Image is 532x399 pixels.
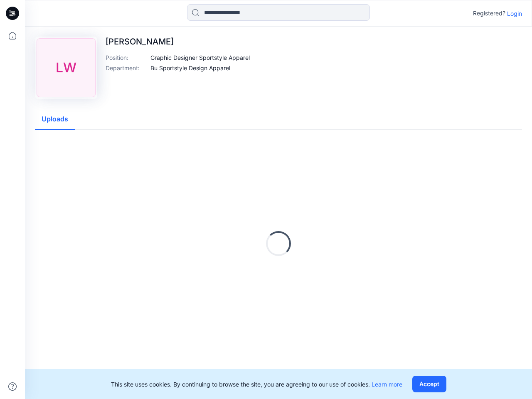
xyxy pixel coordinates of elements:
[150,64,230,72] p: Bu Sportstyle Design Apparel
[106,64,147,72] p: Department :
[106,53,147,62] p: Position :
[372,381,402,388] a: Learn more
[507,9,522,18] p: Login
[37,38,96,97] div: LW
[35,109,75,130] button: Uploads
[111,380,402,389] p: This site uses cookies. By continuing to browse the site, you are agreeing to our use of cookies.
[412,376,446,392] button: Accept
[150,53,250,62] p: Graphic Designer Sportstyle Apparel
[106,37,250,47] p: [PERSON_NAME]
[473,8,505,18] p: Registered?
